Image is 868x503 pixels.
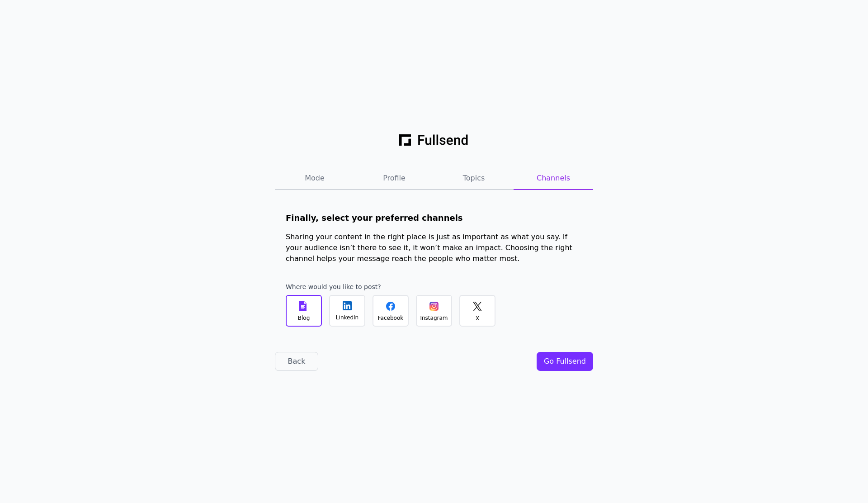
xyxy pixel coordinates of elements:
button: Go Fullsend [537,352,593,371]
button: Mode [275,167,354,190]
div: Blog [298,314,310,322]
button: Back [275,352,318,371]
div: Go Fullsend [544,356,586,367]
div: Instagram [420,314,448,322]
button: Profile [354,167,434,190]
div: Facebook [378,314,403,322]
button: Channels [514,167,593,190]
button: Topics [434,167,514,190]
div: LinkedIn [336,314,359,321]
div: Where would you like to post? [286,282,381,291]
div: Sharing your content in the right place is just as important as what you say. If your audience is... [286,232,582,264]
div: Back [283,356,311,367]
h1: Finally, select your preferred channels [286,212,582,224]
div: X [476,315,479,322]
